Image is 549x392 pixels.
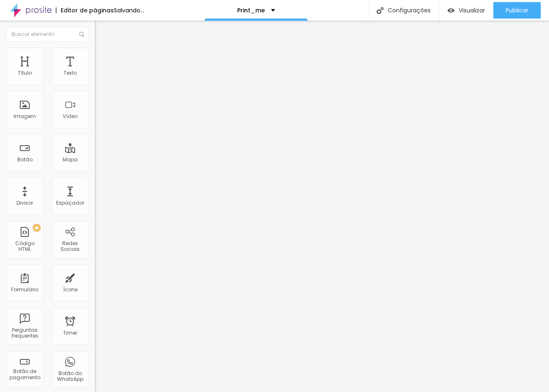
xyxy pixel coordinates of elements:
[56,200,84,206] div: Espaçador
[459,7,485,14] span: Visualizar
[8,368,41,380] div: Botão de pagamento
[18,70,32,76] div: Título
[63,330,77,336] div: Timer
[493,2,541,19] button: Publicar
[8,241,41,253] div: Código HTML
[448,7,455,14] img: view-1.svg
[56,7,114,13] div: Editor de páginas
[14,113,36,119] div: Imagem
[8,327,41,339] div: Perguntas frequentes
[54,371,86,383] div: Botão do WhatsApp
[54,241,86,253] div: Redes Sociais
[63,157,78,163] div: Mapa
[11,287,38,293] div: Formulário
[95,21,549,392] iframe: Editor
[16,200,33,206] div: Divisor
[79,32,84,37] img: Icone
[6,27,89,42] input: Buscar elemento
[63,287,78,293] div: Ícone
[237,7,265,13] p: Print_me
[114,7,144,13] div: Salvando...
[64,70,77,76] div: Texto
[17,157,33,163] div: Botão
[63,113,78,119] div: Vídeo
[377,7,384,14] img: Icone
[506,7,528,14] span: Publicar
[439,2,493,19] button: Visualizar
